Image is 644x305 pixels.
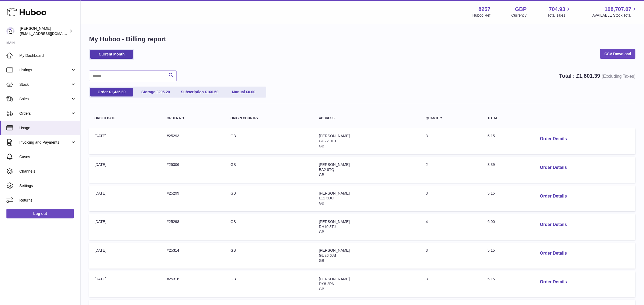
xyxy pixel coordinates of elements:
[319,225,336,229] span: RH10 3TJ
[19,82,71,87] span: Stock
[89,157,161,183] td: [DATE]
[488,191,495,195] span: 5.15
[488,162,495,167] span: 3.39
[592,13,638,18] span: AVAILABLE Stock Total
[602,74,635,79] span: (Excluding Taxes)
[488,248,495,252] span: 5.15
[225,128,313,154] td: GB
[319,191,350,195] span: [PERSON_NAME]
[6,209,74,218] a: Log out
[420,271,482,297] td: 3
[482,111,530,125] th: Total
[19,53,76,58] span: My Dashboard
[89,128,161,154] td: [DATE]
[225,185,313,211] td: GB
[515,6,526,13] strong: GBP
[161,128,225,154] td: #25293
[547,13,571,18] span: Total sales
[19,140,71,145] span: Invoicing and Payments
[19,96,71,102] span: Sales
[319,287,324,291] span: GB
[536,191,571,202] button: Order Details
[536,162,571,173] button: Order Details
[89,185,161,211] td: [DATE]
[592,6,638,18] a: 108,707.07 AVAILABLE Stock Total
[536,248,571,259] button: Order Details
[319,162,350,167] span: [PERSON_NAME]
[158,90,170,94] span: 205.20
[89,271,161,297] td: [DATE]
[161,271,225,297] td: #25316
[511,13,527,18] div: Currency
[161,157,225,183] td: #25306
[90,88,133,96] a: Order £1,435.69
[178,88,221,96] a: Subscription £160.50
[549,6,565,13] span: 704.93
[536,219,571,230] button: Order Details
[600,49,635,59] a: CSV Download
[559,73,635,79] strong: Total : £
[89,243,161,269] td: [DATE]
[319,248,350,252] span: [PERSON_NAME]
[161,185,225,211] td: #25299
[161,243,225,269] td: #25314
[473,13,491,18] div: Huboo Ref
[319,173,324,177] span: GB
[225,214,313,240] td: GB
[19,111,71,116] span: Orders
[536,277,571,288] button: Order Details
[319,196,334,200] span: L11 3DU
[89,35,635,43] h1: My Huboo - Billing report
[579,73,600,79] span: 1,801.39
[161,214,225,240] td: #25298
[319,220,350,224] span: [PERSON_NAME]
[225,271,313,297] td: GB
[19,68,71,73] span: Listings
[20,26,68,36] div: [PERSON_NAME]
[222,88,265,96] a: Manual £0.00
[134,88,177,96] a: Storage £205.20
[225,243,313,269] td: GB
[478,6,491,13] strong: 8257
[90,50,133,59] a: Current Month
[319,253,336,258] span: GU26 6JB
[19,169,76,174] span: Channels
[19,154,76,159] span: Cases
[319,134,350,138] span: [PERSON_NAME]
[319,144,324,148] span: GB
[420,185,482,211] td: 3
[319,168,334,172] span: BA2 8TQ
[6,27,14,35] img: internalAdmin-8257@internal.huboo.com
[547,6,571,18] a: 704.93 Total sales
[111,90,126,94] span: 1,435.69
[319,258,324,263] span: GB
[319,277,350,281] span: [PERSON_NAME]
[19,183,76,188] span: Settings
[225,111,313,125] th: Origin Country
[89,111,161,125] th: Order Date
[488,134,495,138] span: 5.15
[207,90,218,94] span: 160.50
[313,111,420,125] th: Address
[536,133,571,144] button: Order Details
[225,157,313,183] td: GB
[420,111,482,125] th: Quantity
[420,157,482,183] td: 2
[319,201,324,205] span: GB
[19,125,76,131] span: Usage
[420,214,482,240] td: 4
[420,243,482,269] td: 3
[420,128,482,154] td: 3
[161,111,225,125] th: Order no
[89,214,161,240] td: [DATE]
[319,139,337,143] span: GU22 0DT
[488,220,495,224] span: 6.00
[488,277,495,281] span: 5.15
[248,90,255,94] span: 0.00
[20,31,79,36] span: [EMAIL_ADDRESS][DOMAIN_NAME]
[319,230,324,234] span: GB
[605,6,631,13] span: 108,707.07
[19,198,76,203] span: Returns
[319,282,334,286] span: DY8 2PA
